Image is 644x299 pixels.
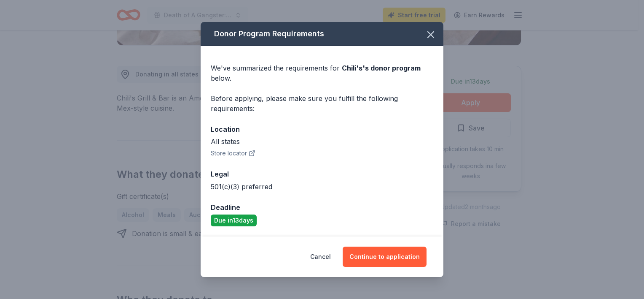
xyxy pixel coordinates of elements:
[343,247,427,267] button: Continue to application
[211,148,255,158] button: Store locator
[211,169,433,179] div: Legal
[211,136,433,147] div: All states
[201,22,443,46] div: Donor Program Requirements
[211,93,433,114] div: Before applying, please make sure you fulfill the following requirements:
[211,215,257,226] div: Due in 13 days
[211,124,433,135] div: Location
[211,202,433,213] div: Deadline
[211,63,433,83] div: We've summarized the requirements for below.
[342,64,421,72] span: Chili's 's donor program
[211,182,433,192] div: 501(c)(3) preferred
[310,247,331,267] button: Cancel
